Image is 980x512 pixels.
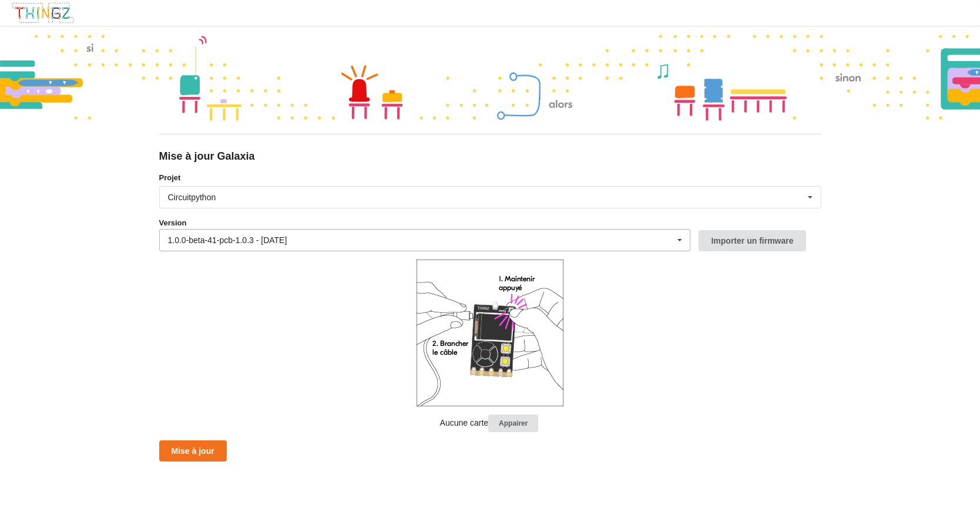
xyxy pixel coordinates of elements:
div: 1.0.0-beta-41-pcb-1.0.3 - [DATE] [168,236,287,244]
label: Projet [159,172,821,184]
button: Importer un firmware [699,230,806,251]
button: Mise à jour [159,440,227,462]
p: Aucune carte [159,415,821,433]
div: Mise à jour Galaxia [159,150,821,163]
label: Version [159,217,187,229]
button: Appairer [488,415,538,433]
img: thingz_logo.png [11,2,75,24]
div: Circuitpython [168,193,216,201]
img: galaxia_plug.png [417,260,563,406]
